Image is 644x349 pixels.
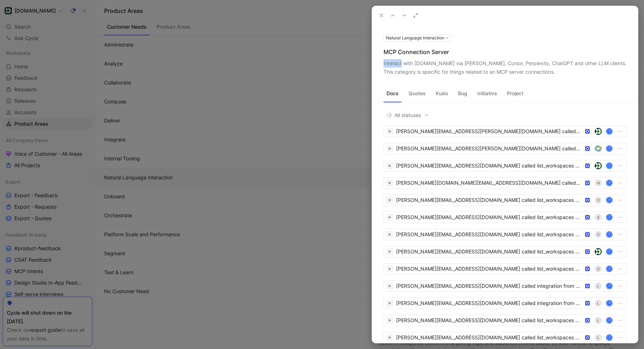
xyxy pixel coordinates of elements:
[595,179,602,186] div: H
[384,280,626,292] a: [PERSON_NAME][EMAIL_ADDRESS][DOMAIN_NAME] called integration from CursorLP
[595,145,602,152] img: close.com
[396,316,581,325] div: [PERSON_NAME][EMAIL_ADDRESS][DOMAIN_NAME] called list_workspaces from Cursor
[384,34,452,42] button: Natural Language Interaction
[384,315,626,326] a: [PERSON_NAME][EMAIL_ADDRESS][DOMAIN_NAME] called list_workspaces from CursorLP
[396,196,581,204] div: [PERSON_NAME][EMAIL_ADDRESS][DOMAIN_NAME] called list_workspaces from [PERSON_NAME]
[607,163,612,168] div: P
[384,297,626,309] a: [PERSON_NAME][EMAIL_ADDRESS][DOMAIN_NAME] called integration from CursorLP
[384,160,626,171] a: [PERSON_NAME][EMAIL_ADDRESS][DOMAIN_NAME] called list_workspaces from [PERSON_NAME]P
[396,179,581,187] div: [PERSON_NAME][DOMAIN_NAME][EMAIL_ADDRESS][DOMAIN_NAME] called list_workspaces from [PERSON_NAME]
[474,88,500,99] button: Initiative
[384,212,626,223] a: [PERSON_NAME][EMAIL_ADDRESS][DOMAIN_NAME] called list_workspaces from [PERSON_NAME]SP
[396,282,581,290] div: [PERSON_NAME][EMAIL_ADDRESS][DOMAIN_NAME] called integration from Cursor
[595,282,602,290] div: L
[607,335,612,340] div: P
[384,177,626,189] a: [PERSON_NAME][DOMAIN_NAME][EMAIL_ADDRESS][DOMAIN_NAME] called list_workspaces from [PERSON_NAME]HP
[607,266,612,271] div: P
[595,265,602,272] div: C
[396,230,581,239] div: [PERSON_NAME][EMAIL_ADDRESS][DOMAIN_NAME] called list_workspaces from [PERSON_NAME]
[396,213,581,222] div: [PERSON_NAME][EMAIL_ADDRESS][DOMAIN_NAME] called list_workspaces from [PERSON_NAME]
[384,246,626,257] a: [PERSON_NAME][EMAIL_ADDRESS][DOMAIN_NAME] called list_workspaces from [PERSON_NAME]P
[406,88,429,99] button: Quotes
[595,214,602,221] div: S
[384,263,626,275] a: [PERSON_NAME][EMAIL_ADDRESS][DOMAIN_NAME] called list_workspaces from [PERSON_NAME]CP
[396,144,581,153] div: [PERSON_NAME][EMAIL_ADDRESS][PERSON_NAME][DOMAIN_NAME] called list_workspaces from [PERSON_NAME]
[595,231,602,238] div: C
[455,88,470,99] button: Bug
[607,215,612,220] div: P
[607,232,612,237] div: P
[607,249,612,254] div: P
[384,332,626,343] a: [PERSON_NAME][EMAIL_ADDRESS][DOMAIN_NAME] called list_workspaces from [PERSON_NAME]LP
[607,129,612,134] div: P
[595,317,602,324] div: L
[433,88,451,99] button: Kudo
[384,229,626,240] a: [PERSON_NAME][EMAIL_ADDRESS][DOMAIN_NAME] called list_workspaces from [PERSON_NAME]CP
[595,197,602,204] div: C
[595,248,602,255] img: bc2520ba-7c86-4fa6-9639-266f86b26e1d.png
[384,88,401,99] button: Docs
[504,88,526,99] button: Project
[384,126,626,137] a: [PERSON_NAME][EMAIL_ADDRESS][PERSON_NAME][DOMAIN_NAME] called list_workspaces from [PERSON_NAME]P
[607,198,612,203] div: P
[396,299,581,307] div: [PERSON_NAME][EMAIL_ADDRESS][DOMAIN_NAME] called integration from Cursor
[607,146,612,151] div: P
[396,127,581,136] div: [PERSON_NAME][EMAIL_ADDRESS][PERSON_NAME][DOMAIN_NAME] called list_workspaces from [PERSON_NAME]
[607,301,612,306] div: P
[386,111,429,120] span: All statuses
[607,318,612,323] div: P
[396,161,581,170] div: [PERSON_NAME][EMAIL_ADDRESS][DOMAIN_NAME] called list_workspaces from [PERSON_NAME]
[384,48,626,56] div: MCP Connection Server
[595,300,602,307] div: L
[384,111,431,120] button: All statuses
[607,283,612,289] div: P
[607,180,612,185] div: P
[595,334,602,341] div: L
[384,143,626,154] a: [PERSON_NAME][EMAIL_ADDRESS][PERSON_NAME][DOMAIN_NAME] called list_workspaces from [PERSON_NAME]P
[384,59,626,76] div: Interact with [DOMAIN_NAME] via [PERSON_NAME], Cursor, Perplexity, ChatGPT and other LLM clients....
[396,333,581,342] div: [PERSON_NAME][EMAIL_ADDRESS][DOMAIN_NAME] called list_workspaces from [PERSON_NAME]
[595,162,602,169] img: bc2520ba-7c86-4fa6-9639-266f86b26e1d.png
[396,247,581,256] div: [PERSON_NAME][EMAIL_ADDRESS][DOMAIN_NAME] called list_workspaces from [PERSON_NAME]
[595,128,602,135] img: bc2520ba-7c86-4fa6-9639-266f86b26e1d.png
[384,194,626,206] a: [PERSON_NAME][EMAIL_ADDRESS][DOMAIN_NAME] called list_workspaces from [PERSON_NAME]CP
[396,265,581,273] div: [PERSON_NAME][EMAIL_ADDRESS][DOMAIN_NAME] called list_workspaces from [PERSON_NAME]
